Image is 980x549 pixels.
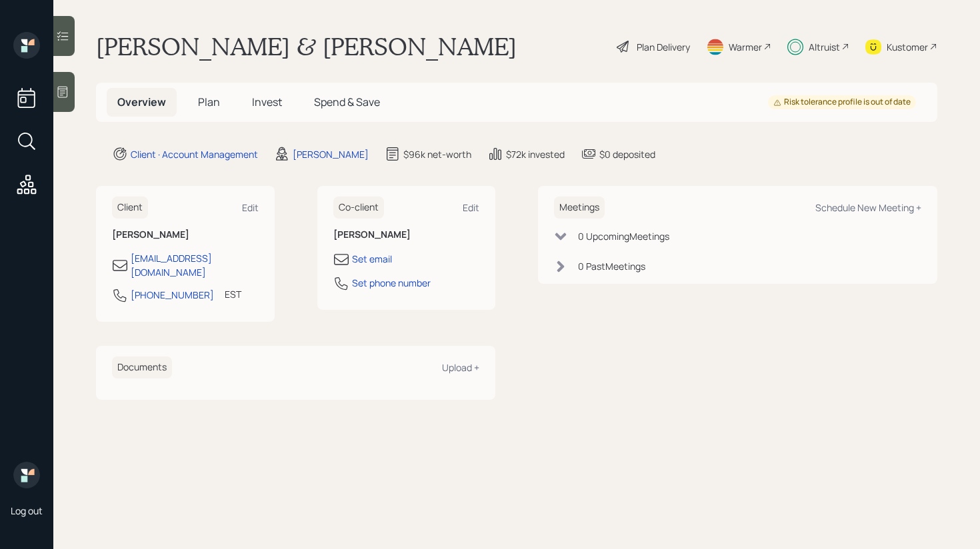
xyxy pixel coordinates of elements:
div: Risk tolerance profile is out of date [773,97,911,108]
div: $0 deposited [599,147,655,161]
div: Altruist [809,40,840,54]
div: Set email [352,252,392,266]
div: 0 Past Meeting s [578,259,645,273]
div: EST [225,287,241,301]
div: Edit [463,201,479,214]
div: [EMAIL_ADDRESS][DOMAIN_NAME] [131,251,259,279]
div: Upload + [442,361,479,374]
span: Spend & Save [314,95,380,109]
span: Plan [198,95,220,109]
div: Plan Delivery [637,40,690,54]
h6: [PERSON_NAME] [112,229,259,241]
div: $96k net-worth [403,147,471,161]
div: Edit [242,201,259,214]
h6: [PERSON_NAME] [333,229,480,241]
h1: [PERSON_NAME] & [PERSON_NAME] [96,32,517,61]
h6: Co-client [333,197,384,219]
h6: Client [112,197,148,219]
div: Log out [11,504,43,517]
div: Schedule New Meeting + [815,201,921,214]
div: 0 Upcoming Meeting s [578,229,669,243]
div: Kustomer [887,40,928,54]
div: Set phone number [352,276,431,290]
div: $72k invested [506,147,565,161]
h6: Meetings [554,197,605,219]
div: Client · Account Management [131,147,258,161]
h6: Documents [112,356,172,378]
div: [PERSON_NAME] [293,147,369,161]
div: Warmer [729,40,762,54]
img: retirable_logo.png [13,462,40,488]
span: Invest [252,95,282,109]
div: [PHONE_NUMBER] [131,288,214,302]
span: Overview [117,95,166,109]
